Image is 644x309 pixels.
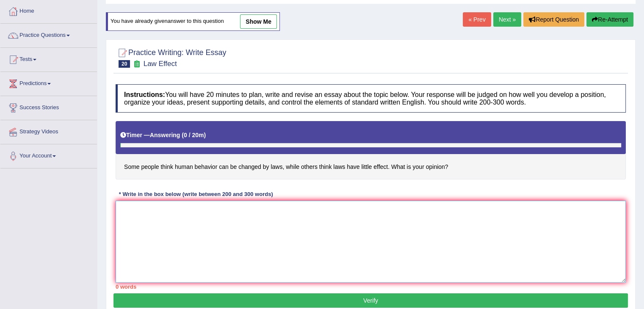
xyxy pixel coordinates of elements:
[182,132,184,138] b: (
[493,12,521,27] a: Next »
[240,14,277,29] a: show me
[523,12,584,27] button: Report Question
[463,12,491,27] a: « Prev
[150,132,180,138] b: Answering
[0,120,97,141] a: Strategy Videos
[0,72,97,93] a: Predictions
[144,60,177,68] small: Law Effect
[184,132,204,138] b: 0 / 20m
[0,48,97,69] a: Tests
[586,12,633,27] button: Re-Attempt
[116,190,276,198] div: * Write in the box below (write between 200 and 300 words)
[119,60,130,68] span: 20
[0,24,97,45] a: Practice Questions
[116,84,626,113] h4: You will have 20 minutes to plan, write and revise an essay about the topic below. Your response ...
[0,96,97,117] a: Success Stories
[132,60,141,68] small: Exam occurring question
[106,12,280,31] div: You have already given answer to this question
[113,293,628,308] button: Verify
[0,144,97,166] a: Your Account
[116,283,626,291] div: 0 words
[120,132,206,138] h5: Timer —
[124,91,165,98] b: Instructions:
[204,132,206,138] b: )
[116,47,226,68] h2: Practice Writing: Write Essay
